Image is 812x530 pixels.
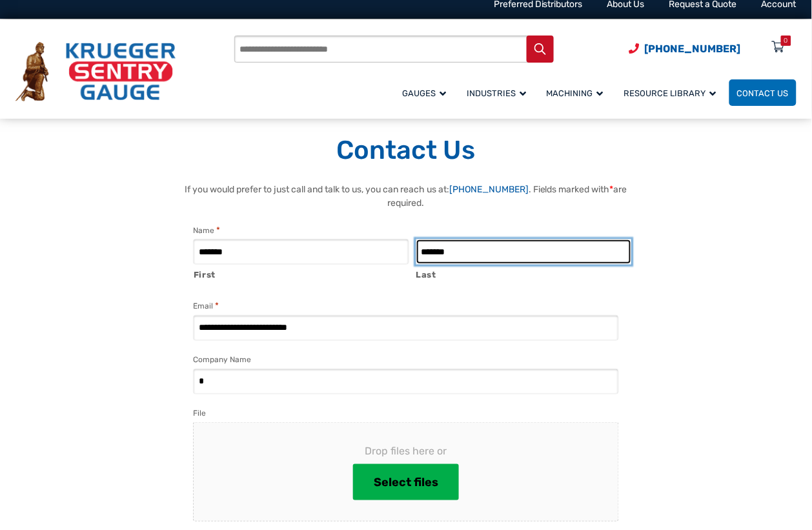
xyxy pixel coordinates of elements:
[416,265,631,281] label: Last
[15,134,797,167] h1: Contact Us
[737,88,789,98] span: Contact Us
[214,443,598,459] span: Drop files here or
[449,184,529,195] a: [PHONE_NUMBER]
[616,77,729,108] a: Resource Library
[467,88,526,98] span: Industries
[193,407,206,420] label: File
[729,79,797,106] a: Contact Us
[193,353,251,366] label: Company Name
[547,88,604,98] span: Machining
[193,300,219,312] label: Email
[394,77,459,108] a: Gauges
[784,36,788,46] div: 0
[193,224,220,237] legend: Name
[624,88,716,98] span: Resource Library
[353,464,459,500] button: select files, file
[180,183,632,210] p: If you would prefer to just call and talk to us, you can reach us at: . Fields marked with are re...
[15,42,176,101] img: Krueger Sentry Gauge
[194,265,409,281] label: First
[539,77,616,108] a: Machining
[629,41,741,57] a: Phone Number (920) 434-8860
[459,77,539,108] a: Industries
[645,43,741,55] span: [PHONE_NUMBER]
[402,88,446,98] span: Gauges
